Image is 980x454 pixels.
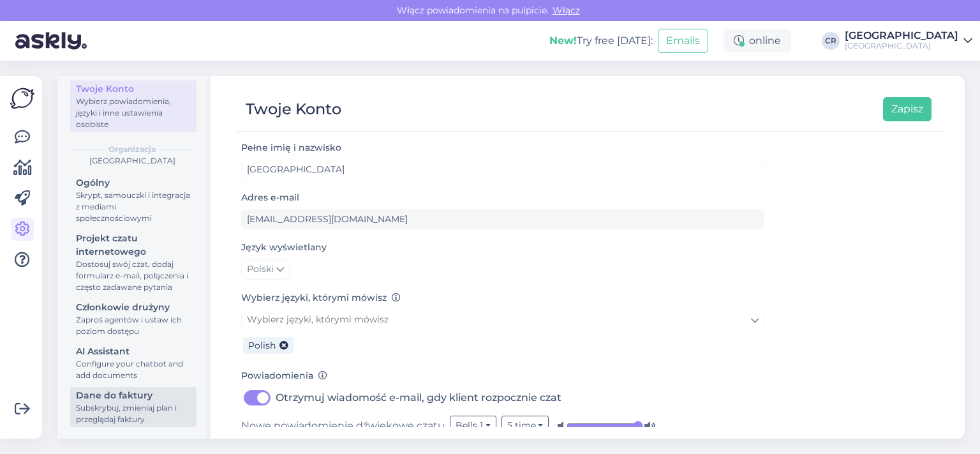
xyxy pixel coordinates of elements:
div: Twoje Konto [246,97,341,121]
a: Polski [241,259,290,280]
div: Dane do faktury [76,389,191,402]
div: Wybierz powiadomienia, języki i inne ustawienia osobiste [76,96,191,130]
span: Polish [248,340,276,351]
div: Subskrybuj, zmieniaj plan i przeglądaj faktury [76,402,191,425]
img: Askly Logo [10,86,34,110]
div: [GEOGRAPHIC_DATA] [845,41,958,51]
div: Zaproś agentów i ustaw ich poziom dostępu [76,314,191,337]
div: Skrypt, samouczki i integracja z mediami społecznościowymi [76,190,191,224]
div: Dostosuj swój czat, dodaj formularz e-mail, połączenia i często zadawane pytania [76,259,191,293]
label: Adres e-mail [241,191,299,204]
div: AI Assistant [76,345,191,358]
div: Twoje Konto [76,82,191,96]
div: Try free [DATE]: [549,33,653,49]
button: Emails [658,29,708,53]
div: Configure your chatbot and add documents [76,358,191,381]
span: Włącz [549,4,584,16]
button: Zapisz [883,97,932,121]
div: online [724,29,791,52]
label: Powiadomienia [241,369,327,382]
label: Pełne imię i nazwisko [241,141,341,155]
span: Wybierz języki, którymi mówisz [247,314,389,325]
div: Ogólny [76,176,191,190]
b: New! [549,34,577,47]
input: Wprowadź e-mail [241,209,764,229]
a: [GEOGRAPHIC_DATA][GEOGRAPHIC_DATA] [845,31,972,51]
span: Polski [247,262,274,276]
a: OgólnySkrypt, samouczki i integracja z mediami społecznościowymi [70,174,197,226]
label: Wybierz języki, którymi mówisz [241,291,401,305]
a: Członkowie drużynyZaproś agentów i ustaw ich poziom dostępu [70,299,197,339]
a: Wybierz języki, którymi mówisz [241,310,764,329]
a: Dane do fakturySubskrybuj, zmieniaj plan i przeglądaj faktury [70,387,197,427]
input: Wprowadź imię [241,160,764,179]
label: Język wyświetlany [241,241,327,254]
div: Projekt czatu internetowego [76,232,191,259]
div: Członkowie drużyny [76,301,191,314]
div: Nowe powiadomienie dźwiękowe czatu [241,416,764,435]
div: [GEOGRAPHIC_DATA] [845,31,958,41]
label: Otrzymuj wiadomość e-mail, gdy klient rozpocznie czat [276,388,561,408]
button: Bells 1 [450,416,496,435]
a: AI AssistantConfigure your chatbot and add documents [70,343,197,383]
b: Organizacja [108,144,156,155]
a: Projekt czatu internetowegoDostosuj swój czat, dodaj formularz e-mail, połączenia i często zadawa... [70,230,197,295]
a: Twoje KontoWybierz powiadomienia, języki i inne ustawienia osobiste [70,80,197,132]
button: 5 time [501,416,549,435]
div: CR [822,32,840,50]
div: [GEOGRAPHIC_DATA] [68,155,197,167]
